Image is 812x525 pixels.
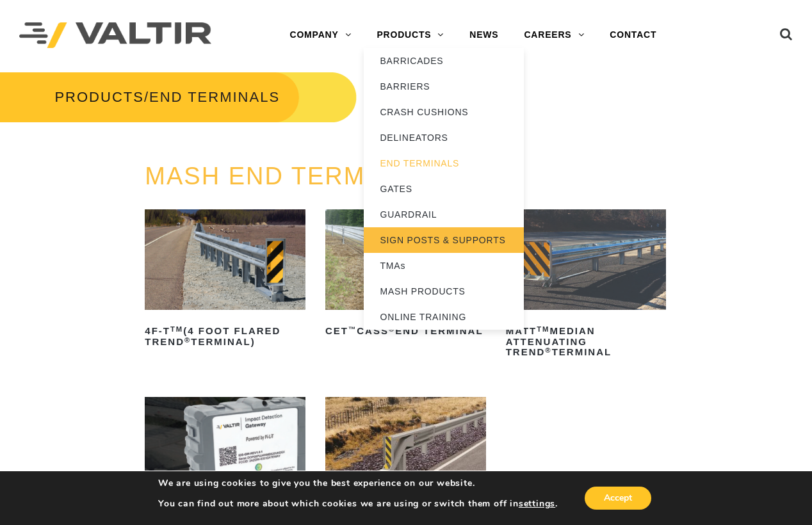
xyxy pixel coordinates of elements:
a: BARRICADES [364,48,524,74]
a: END TERMINALS [364,150,524,176]
a: PRODUCTS [364,22,457,48]
a: ONLINE TRAINING [364,304,524,330]
a: NEWS [457,22,511,48]
a: MASH PRODUCTS [364,279,524,304]
p: You can find out more about which cookies we are using or switch them off in . [158,498,558,510]
sup: ™ [348,325,357,333]
span: END TERMINALS [149,89,280,105]
a: CET™CASS®End Terminal [325,209,486,341]
img: SoftStop System End Terminal [325,397,486,497]
a: GUARDRAIL [364,202,524,227]
a: CONTACT [597,22,669,48]
a: CAREERS [511,22,597,48]
a: GATES [364,176,524,202]
a: MASH END TERMINALS [145,163,442,190]
button: settings [519,498,555,510]
a: 4F-TTM(4 Foot Flared TREND®Terminal) [145,209,305,352]
img: Valtir [19,22,211,49]
a: CRASH CUSHIONS [364,99,524,125]
sup: TM [537,325,549,333]
h2: MATT Median Attenuating TREND Terminal [506,321,667,363]
h2: 4F-T (4 Foot Flared TREND Terminal) [145,321,305,352]
sup: TM [170,325,183,333]
sup: ® [184,336,191,344]
a: COMPANY [277,22,364,48]
sup: ® [545,346,551,354]
a: SIGN POSTS & SUPPORTS [364,227,524,253]
a: BARRIERS [364,74,524,99]
button: Accept [585,487,651,510]
h2: CET CASS End Terminal [325,321,486,342]
a: MATTTMMedian Attenuating TREND®Terminal [506,209,667,362]
a: TMAs [364,253,524,279]
a: DELINEATORS [364,125,524,150]
a: PRODUCTS [54,89,143,105]
p: We are using cookies to give you the best experience on our website. [158,478,558,489]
